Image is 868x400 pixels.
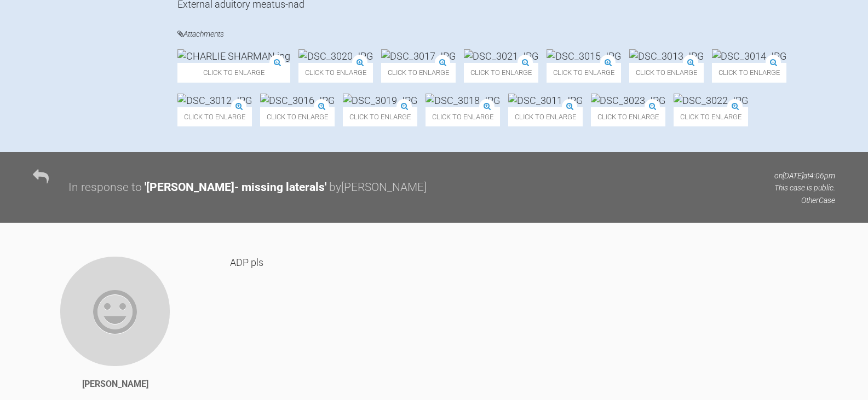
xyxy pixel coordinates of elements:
img: DSC_3017.JPG [381,49,456,63]
img: DSC_3014.JPG [712,49,786,63]
img: DSC_3023.JPG [591,94,665,107]
div: [PERSON_NAME] [82,377,148,391]
img: DSC_3022.JPG [674,94,748,107]
span: Click to enlarge [674,107,748,126]
span: Click to enlarge [260,107,335,126]
span: Click to enlarge [343,107,417,126]
img: DSC_3019.JPG [343,94,417,107]
img: DSC_3015.JPG [547,49,621,63]
span: Click to enlarge [547,63,621,82]
img: DSC_3016.JPG [260,94,335,107]
span: Click to enlarge [381,63,456,82]
img: CHARLIE SHARMAN.jpg [177,49,290,63]
img: DSC_3018.JPG [426,94,500,107]
p: Other Case [774,194,835,206]
img: DSC_3013.JPG [629,49,704,63]
span: Click to enlarge [712,63,786,82]
span: Click to enlarge [177,107,252,126]
div: ' [PERSON_NAME]- missing laterals ' [145,178,326,197]
span: Click to enlarge [177,63,290,82]
h4: Attachments [177,27,835,41]
p: on [DATE] at 4:06pm [774,170,835,182]
span: Click to enlarge [629,63,704,82]
span: Click to enlarge [426,107,500,126]
span: Click to enlarge [591,107,665,126]
div: by [PERSON_NAME] [329,178,427,197]
span: Click to enlarge [508,107,583,126]
img: DSC_3011.JPG [508,94,583,107]
span: Click to enlarge [464,63,538,82]
img: DSC_3021.JPG [464,49,538,63]
div: In response to [68,178,142,197]
img: DSC_3012.JPG [177,94,252,107]
span: Click to enlarge [298,63,373,82]
p: This case is public. [774,182,835,194]
img: DSC_3020.JPG [298,49,373,63]
img: Rohini Babber [59,256,171,367]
